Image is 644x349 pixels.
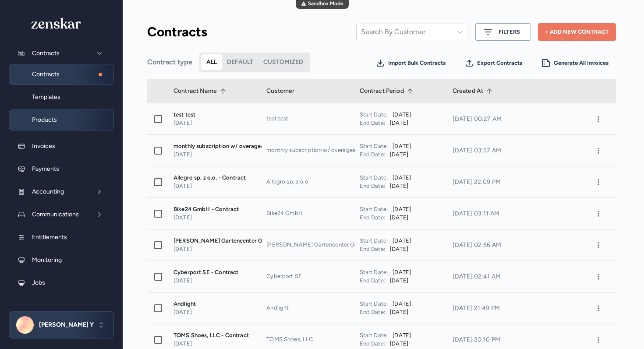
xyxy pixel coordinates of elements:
p: Cyberport SE [266,272,302,281]
span: Contracts [32,70,97,79]
span: End Date: [360,183,385,189]
p: Accounting [32,187,83,196]
p: [DATE] [173,277,238,285]
p: [DATE] 20:10 PM [453,335,500,344]
p: TOMS Shoes, LLC - Contract [173,331,249,340]
span: End Date: [360,214,385,221]
p: [DATE] [173,308,196,317]
p: [DATE] [360,331,411,340]
div: Contract Period [360,79,404,103]
button: Sort [404,85,416,97]
p: Monitoring [32,256,96,264]
span: Start Date: [360,111,388,118]
p: [DATE] [173,245,329,254]
button: Filters [475,23,531,41]
p: [PERSON_NAME] Gartencenter GmbH & Co. KG [266,241,392,249]
img: logo_full.49eab499.svg [30,18,82,29]
span: Filters [499,28,524,36]
p: [DATE] [360,142,411,151]
p: Andlight [266,304,289,312]
p: [DATE] [173,340,249,348]
a: Products [9,109,114,130]
p: [DATE] [360,237,411,245]
button: Generate All Invoices [533,54,616,72]
button: Sort [483,85,495,97]
span: End Date: [360,340,385,347]
button: DEFAULT [222,54,258,70]
span: Products [32,116,106,124]
p: [DATE] 03:57 AM [453,146,501,155]
p: [DATE] [360,268,411,277]
button: more [592,144,605,157]
p: [DATE] 02:56 AM [453,241,501,250]
a: Invoices [9,136,114,157]
span: End Date: [360,151,385,158]
p: [DATE] [360,277,411,285]
div: Contract Name [169,79,262,103]
button: more [592,270,605,283]
button: more [592,176,605,189]
p: [DATE] 00:27 AM [453,115,502,123]
div: Created At [453,79,484,103]
a: Contracts [9,64,114,85]
img: profile_placeholder.3204daf8.svg [16,316,34,334]
span: Start Date: [360,269,388,275]
p: [DATE] 21:49 PM [453,304,500,313]
div: [PERSON_NAME] Y [39,321,94,329]
p: Entitlements [32,233,96,242]
p: Contracts [32,49,83,58]
p: [DATE] [173,119,195,127]
div: Created At [448,79,581,103]
p: [DATE] [360,182,411,190]
p: [DATE] 02:41 AM [453,272,501,281]
span: End Date: [360,120,385,126]
p: [DATE] [360,300,411,308]
p: Cyberport SE - Contract [173,268,238,277]
p: monthly subscription w/ overages [173,142,264,151]
p: [DATE] [360,308,411,317]
button: more [592,239,605,252]
p: [DATE] [360,340,411,348]
p: [DATE] [360,205,411,214]
a: Monitoring [9,250,114,271]
p: [DATE] [360,111,411,119]
span: Start Date: [360,206,388,212]
span: End Date: [360,309,385,315]
p: [DATE] 22:09 PM [453,178,501,187]
span: End Date: [360,246,385,252]
p: [PERSON_NAME] Gartencenter GmbH & Co. KG - Contract [173,237,329,245]
button: more [592,113,605,126]
a: Templates [9,87,114,108]
button: ALL [201,54,222,70]
p: [DATE] [360,119,411,127]
p: Allegro sp. z o.o. - Contract [173,174,246,182]
div: Contract Name [173,79,217,103]
span: Templates [32,93,106,102]
div: Customer [262,79,355,103]
button: Contracts [9,43,114,64]
p: Bike24 GmbH [266,209,303,218]
p: [DATE] [360,174,411,182]
p: [DATE] 03:11 AM [453,209,499,218]
button: more [592,333,605,346]
a: Jobs [9,272,114,293]
p: [DATE] [360,214,411,222]
p: Invoices [32,142,96,151]
button: Import Bulk Contracts [368,54,453,72]
button: Sort [217,85,229,97]
button: Accounting [9,181,114,202]
p: Payments [32,165,96,173]
p: Communications [32,210,83,219]
p: [DATE] [360,151,411,159]
p: test test [266,115,288,123]
button: Communications [9,204,114,225]
span: Start Date: [360,300,388,307]
p: [DATE] [360,245,411,254]
p: TOMS Shoes, LLC [266,335,313,344]
p: test test [173,111,195,119]
p: Andlight [173,300,196,308]
span: Start Date: [360,174,388,181]
span: Start Date: [360,332,388,338]
p: [DATE] [173,151,264,159]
